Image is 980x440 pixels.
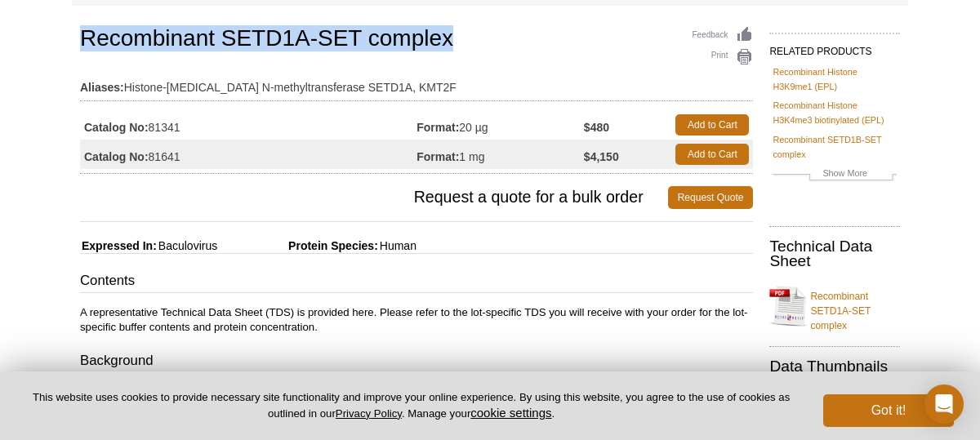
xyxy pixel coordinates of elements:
[773,132,897,162] a: Recombinant SETD1B-SET complex
[80,186,668,209] span: Request a quote for a bulk order
[584,149,619,164] strong: $4,150
[584,120,609,135] strong: $480
[769,239,900,269] h2: Technical Data Sheet
[773,98,897,127] a: Recombinant Histone H3K4me3 biotinylated (EPL)
[378,239,416,252] span: Human
[80,140,416,169] td: 81641
[157,239,217,252] span: Baculovirus
[675,114,749,136] a: Add to Cart
[769,279,900,333] a: Recombinant SETD1A-SET complex
[336,407,402,420] a: Privacy Policy
[80,70,753,96] td: Histone-[MEDICAL_DATA] N-methyltransferase SETD1A, KMT2F
[693,48,754,66] a: Print
[773,166,897,184] a: Show More
[26,390,796,421] p: This website uses cookies to provide necessary site functionality and improve your online experie...
[773,64,897,94] a: Recombinant Histone H3K9me1 (EPL)
[416,120,459,135] strong: Format:
[675,144,749,165] a: Add to Cart
[416,149,459,164] strong: Format:
[668,186,754,209] a: Request Quote
[470,406,551,420] button: cookie settings
[924,384,964,424] div: Open Intercom Messenger
[693,26,754,44] a: Feedback
[84,149,149,164] strong: Catalog No:
[823,394,954,427] button: Got it!
[80,271,753,294] h3: Contents
[80,26,753,54] h1: Recombinant SETD1A-SET complex
[769,33,900,62] h2: RELATED PRODUCTS
[220,239,378,252] span: Protein Species:
[80,351,753,374] h3: Background
[416,110,584,140] td: 20 µg
[80,110,416,140] td: 81341
[769,359,900,374] h2: Data Thumbnails
[80,239,157,252] span: Expressed In:
[80,80,124,95] strong: Aliases:
[416,140,584,169] td: 1 mg
[80,305,753,335] p: A representative Technical Data Sheet (TDS) is provided here. Please refer to the lot-specific TD...
[84,120,149,135] strong: Catalog No:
